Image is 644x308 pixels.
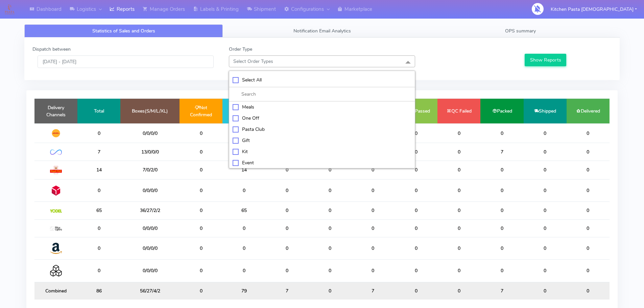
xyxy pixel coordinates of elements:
[524,161,567,179] td: 0
[480,179,523,202] td: 0
[524,179,567,202] td: 0
[309,179,352,202] td: 0
[120,161,180,179] td: 7/0/2/0
[180,123,222,143] td: 0
[480,282,523,300] td: 7
[437,99,480,123] td: QC Failed
[222,282,265,300] td: 79
[395,237,437,259] td: 0
[395,143,437,161] td: 0
[50,185,62,196] img: DPD
[480,123,523,143] td: 0
[233,103,411,111] div: Meals
[395,161,437,179] td: 0
[524,260,567,282] td: 0
[265,260,308,282] td: 0
[77,202,120,219] td: 65
[480,99,523,123] td: Packed
[395,260,437,282] td: 0
[395,123,437,143] td: 0
[437,237,480,259] td: 0
[233,91,411,98] input: multiselect-search
[437,179,480,202] td: 0
[77,143,120,161] td: 7
[34,282,77,300] td: Combined
[50,129,62,138] img: DHL
[120,123,180,143] td: 0/0/0/0
[480,143,523,161] td: 7
[77,260,120,282] td: 0
[180,219,222,237] td: 0
[567,99,610,123] td: Delivered
[567,282,610,300] td: 0
[233,115,411,122] div: One Off
[233,76,411,84] div: Select All
[567,143,610,161] td: 0
[120,260,180,282] td: 0/0/0/0
[480,219,523,237] td: 0
[505,28,536,34] span: OPS summary
[92,28,155,34] span: Statistics of Sales and Orders
[265,282,308,300] td: 7
[265,161,308,179] td: 0
[437,161,480,179] td: 0
[120,202,180,219] td: 36/27/2/2
[180,282,222,300] td: 0
[352,219,395,237] td: 0
[120,219,180,237] td: 0/0/0/0
[50,242,62,254] img: Amazon
[524,282,567,300] td: 0
[222,99,265,123] td: Confirmed
[50,227,62,231] img: MaxOptra
[309,161,352,179] td: 0
[50,166,62,174] img: Royal Mail
[352,202,395,219] td: 0
[32,46,71,53] label: Dispatch between
[222,237,265,259] td: 0
[309,237,352,259] td: 0
[437,202,480,219] td: 0
[437,219,480,237] td: 0
[120,282,180,300] td: 56/27/4/2
[352,237,395,259] td: 0
[265,179,308,202] td: 0
[77,99,120,123] td: Total
[265,219,308,237] td: 0
[437,143,480,161] td: 0
[120,143,180,161] td: 13/0/0/0
[38,55,214,68] input: Pick the Daterange
[77,179,120,202] td: 0
[120,237,180,259] td: 0/0/0/0
[180,179,222,202] td: 0
[222,179,265,202] td: 0
[309,260,352,282] td: 0
[352,260,395,282] td: 0
[524,219,567,237] td: 0
[309,202,352,219] td: 0
[480,260,523,282] td: 0
[77,237,120,259] td: 0
[50,265,62,277] img: Collection
[222,161,265,179] td: 14
[233,58,273,65] span: Select Order Types
[180,260,222,282] td: 0
[546,2,642,16] button: Kitchen Pasta [DEMOGRAPHIC_DATA]
[309,219,352,237] td: 0
[180,237,222,259] td: 0
[265,237,308,259] td: 0
[77,219,120,237] td: 0
[567,123,610,143] td: 0
[222,260,265,282] td: 0
[437,260,480,282] td: 0
[309,282,352,300] td: 0
[525,54,566,66] button: Show Reports
[233,137,411,144] div: Gift
[180,99,222,123] td: Not Confirmed
[524,143,567,161] td: 0
[352,282,395,300] td: 7
[50,149,62,155] img: OnFleet
[567,179,610,202] td: 0
[524,123,567,143] td: 0
[352,179,395,202] td: 0
[293,28,351,34] span: Notification Email Analytics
